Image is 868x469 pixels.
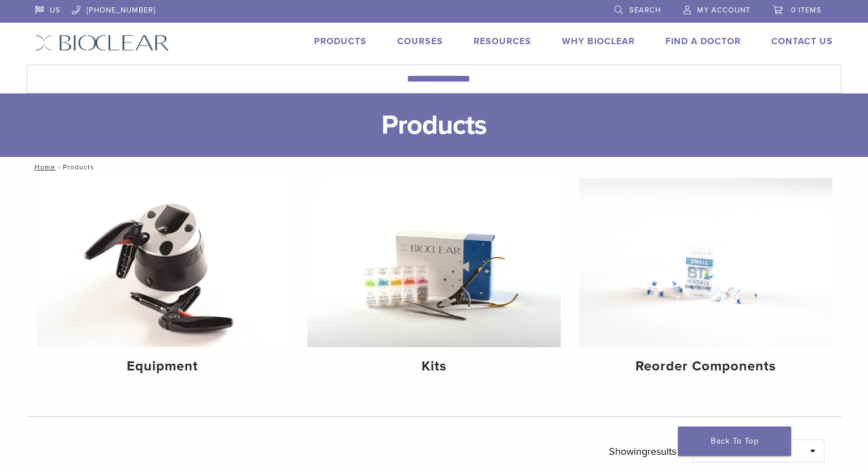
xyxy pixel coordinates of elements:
a: Courses [397,36,443,47]
span: Search [629,6,661,15]
img: Bioclear [35,35,169,51]
a: Back To Top [678,427,791,456]
span: My Account [697,6,750,15]
a: Contact Us [771,36,833,47]
nav: Products [27,157,841,177]
a: Find A Doctor [665,36,741,47]
a: Kits [307,178,561,384]
img: Equipment [36,178,289,347]
a: Why Bioclear [562,36,635,47]
p: Showing results [609,440,676,463]
a: Reorder Components [579,178,832,384]
a: Products [314,36,367,47]
h4: Equipment [45,356,280,377]
img: Kits [307,178,561,347]
span: / [55,164,63,170]
a: Resources [474,36,531,47]
img: Reorder Components [579,178,832,347]
a: Home [31,163,55,171]
h4: Reorder Components [588,356,823,377]
h4: Kits [316,356,552,377]
span: 0 items [791,6,822,15]
a: Equipment [36,178,289,384]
